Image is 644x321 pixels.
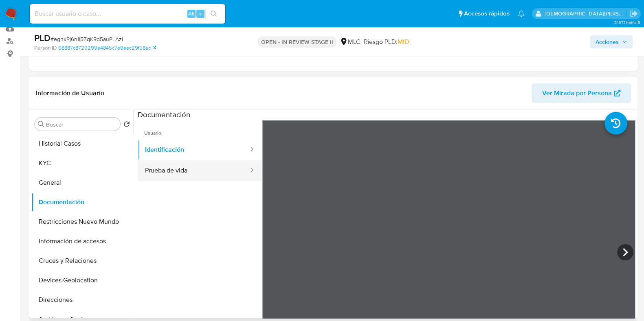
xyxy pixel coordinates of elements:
[51,35,123,43] span: # eghxPj6n1i5ZqKRd5auPLAzi
[38,121,44,127] button: Buscar
[596,35,619,48] span: Acciones
[545,10,627,17] p: cristian.porley@mercadolibre.com
[590,35,633,48] button: Acciones
[205,8,222,20] button: search-icon
[629,9,638,18] a: Salir
[532,83,631,103] button: Ver Mirada por Persona
[34,44,57,52] b: Person ID
[31,134,133,153] button: Historial Casos
[123,121,130,130] button: Volver al orden por defecto
[31,271,133,290] button: Devices Geolocation
[31,212,133,231] button: Restricciones Nuevo Mundo
[614,19,640,26] span: 3.157.1-hotfix-5
[31,153,133,173] button: KYC
[36,89,104,97] h1: Información de Usuario
[518,10,525,17] a: Notificaciones
[542,83,612,103] span: Ver Mirada por Persona
[34,31,51,44] b: PLD
[31,290,133,310] button: Direcciones
[58,44,156,52] a: 68887c8729299e4845c7e9eec29f58ac
[464,9,510,18] span: Accesos rápidos
[31,173,133,192] button: General
[188,10,195,17] span: Alt
[398,37,409,46] span: MID
[31,251,133,271] button: Cruces y Relaciones
[31,192,133,212] button: Documentación
[340,37,360,46] div: MLC
[199,10,202,17] span: s
[364,37,409,46] span: Riesgo PLD:
[46,121,117,128] input: Buscar
[31,231,133,251] button: Información de accesos
[258,36,336,48] p: OPEN - IN REVIEW STAGE II
[30,9,225,19] input: Buscar usuario o caso...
